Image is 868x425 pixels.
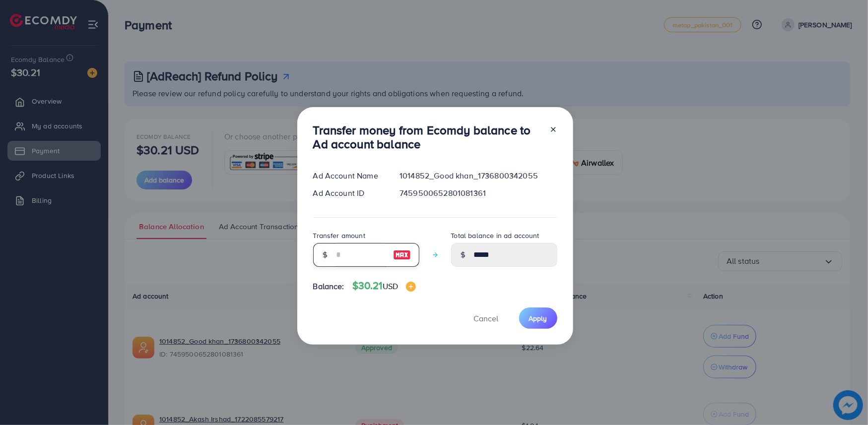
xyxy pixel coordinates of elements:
button: Apply [519,307,557,329]
span: Apply [529,313,547,323]
label: Total balance in ad account [451,231,539,241]
h3: Transfer money from Ecomdy balance to Ad account balance [313,123,541,152]
div: 1014852_Good khan_1736800342055 [392,170,565,182]
div: 7459500652801081361 [392,187,565,199]
button: Cancel [462,307,511,329]
img: image [393,249,411,261]
div: Ad Account Name [305,170,392,182]
span: Balance: [313,281,344,292]
h4: $30.21 [352,280,416,292]
img: image [406,282,416,292]
div: Ad Account ID [305,187,392,199]
span: USD [383,281,398,292]
label: Transfer amount [313,231,365,241]
span: Cancel [474,313,499,324]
